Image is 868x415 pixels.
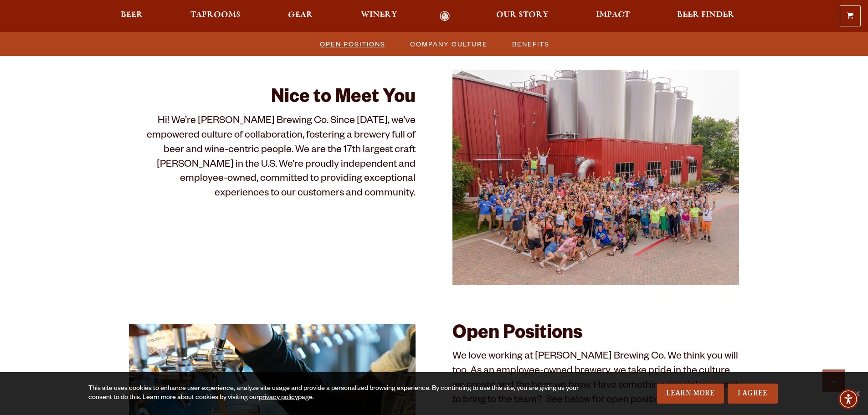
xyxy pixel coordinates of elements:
[185,11,247,21] a: Taprooms
[129,88,416,110] h2: Nice to Meet You
[259,395,298,402] a: privacy policy
[288,11,313,19] span: Gear
[657,384,724,404] a: Learn More
[452,324,740,346] h2: Open Positions
[361,11,397,19] span: Winery
[512,37,550,51] span: Benefits
[671,11,740,21] a: Beer Finder
[452,350,740,409] p: We love working at [PERSON_NAME] Brewing Co. We think you will too. As an employee-owned brewery,...
[410,37,488,51] span: Company Culture
[590,11,636,21] a: Impact
[838,389,858,409] div: Accessibility Menu
[88,384,582,403] div: This site uses cookies to enhance user experience, analyze site usage and provide a personalized ...
[314,37,390,51] a: Open Positions
[405,37,492,51] a: Company Culture
[320,37,385,51] span: Open Positions
[496,11,549,19] span: Our Story
[428,11,462,21] a: Odell Home
[282,11,319,21] a: Gear
[121,11,143,19] span: Beer
[507,37,554,51] a: Benefits
[452,70,740,285] img: 51399232252_e3c7efc701_k (2)
[355,11,403,21] a: Winery
[728,384,778,404] a: I Agree
[147,116,416,200] span: Hi! We’re [PERSON_NAME] Brewing Co. Since [DATE], we’ve empowered culture of collaboration, foste...
[822,369,845,392] a: Scroll to top
[596,11,630,19] span: Impact
[190,11,241,19] span: Taprooms
[115,11,149,21] a: Beer
[677,11,734,19] span: Beer Finder
[490,11,555,21] a: Our Story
